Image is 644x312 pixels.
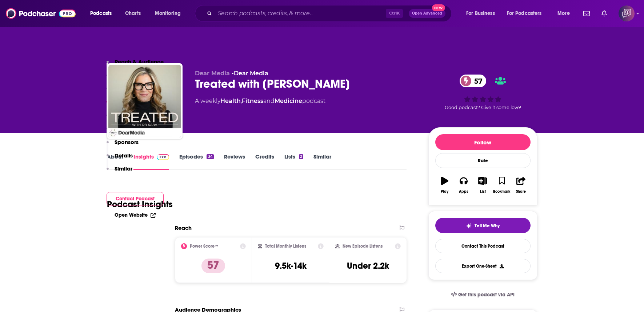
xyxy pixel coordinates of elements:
[435,239,531,253] a: Contact This Podcast
[445,105,521,110] span: Good podcast? Give it some love!
[242,97,263,104] a: Fitness
[150,8,190,19] button: open menu
[435,153,531,168] div: Rate
[343,244,383,249] h2: New Episode Listens
[115,165,132,172] p: Similar
[202,5,459,22] div: Search podcasts, credits, & more...
[263,97,275,104] span: and
[107,152,133,165] button: Details
[557,8,570,19] span: More
[619,5,635,21] button: Show profile menu
[155,8,181,19] span: Monitoring
[409,9,445,18] button: Open AdvancedNew
[412,12,442,15] span: Open Advanced
[120,8,145,19] a: Charts
[619,5,635,21] span: Logged in as corioliscompany
[454,172,473,198] button: Apps
[241,97,242,104] span: ,
[90,8,112,19] span: Podcasts
[195,70,230,77] span: Dear Media
[461,8,504,19] button: open menu
[511,172,530,198] button: Share
[466,8,495,19] span: For Business
[234,70,268,77] a: Dear Media
[432,4,445,11] span: New
[265,244,306,249] h2: Total Monthly Listens
[232,70,268,77] span: •
[115,152,133,159] p: Details
[552,8,579,19] button: open menu
[493,189,510,194] div: Bookmark
[275,260,307,271] h3: 9.5k-14k
[108,65,181,137] img: Treated with Dr. Sara Szal
[502,8,552,19] button: open menu
[347,260,389,271] h3: Under 2.2k
[473,172,492,198] button: List
[435,259,531,273] button: Export One-Sheet
[435,134,531,150] button: Follow
[507,8,542,19] span: For Podcasters
[460,75,486,87] a: 57
[175,224,192,231] h2: Reach
[480,189,486,194] div: List
[85,8,121,19] button: open menu
[313,153,331,170] a: Similar
[445,286,521,304] a: Get this podcast via API
[224,153,245,170] a: Reviews
[599,7,610,20] a: Show notifications dropdown
[475,223,500,229] span: Tell Me Why
[458,292,515,298] span: Get this podcast via API
[255,153,274,170] a: Credits
[299,154,303,159] div: 2
[179,153,213,170] a: Episodes34
[516,189,526,194] div: Share
[107,165,132,179] button: Similar
[386,9,403,18] span: Ctrl K
[201,259,225,273] p: 57
[207,154,213,159] div: 34
[428,70,537,115] div: 57Good podcast? Give it some love!
[435,218,531,233] button: tell me why sparkleTell Me Why
[115,212,156,218] a: Open Website
[220,97,241,104] a: Health
[190,244,218,249] h2: Power Score™
[466,223,472,229] img: tell me why sparkle
[459,189,468,194] div: Apps
[441,189,448,194] div: Play
[275,97,302,104] a: Medicine
[6,7,76,20] img: Podchaser - Follow, Share and Rate Podcasts
[107,192,164,205] button: Contact Podcast
[284,153,303,170] a: Lists2
[215,8,386,19] input: Search podcasts, credits, & more...
[467,75,486,87] span: 57
[580,7,593,20] a: Show notifications dropdown
[492,172,511,198] button: Bookmark
[125,8,141,19] span: Charts
[195,97,325,105] div: A weekly podcast
[435,172,454,198] button: Play
[619,5,635,21] img: User Profile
